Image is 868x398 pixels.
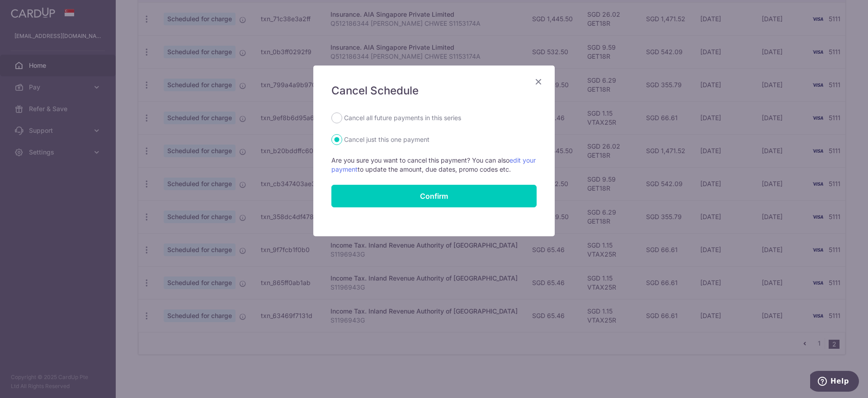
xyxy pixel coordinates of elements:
[533,76,544,87] button: Close
[344,112,461,123] label: Cancel all future payments in this series
[344,134,429,145] label: Cancel just this one payment
[331,84,537,98] h5: Cancel Schedule
[810,371,859,393] iframe: Opens a widget where you can find more information
[331,185,537,207] input: Confirm
[331,156,537,174] p: Are you sure you want to cancel this payment? You can also to update the amount, due dates, promo...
